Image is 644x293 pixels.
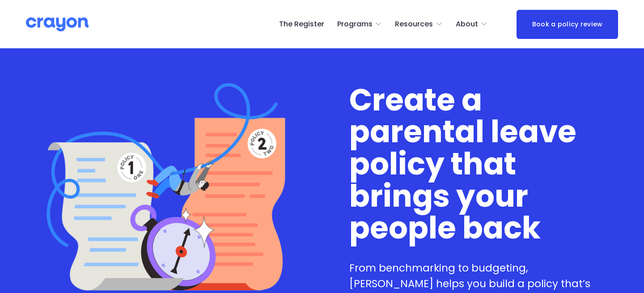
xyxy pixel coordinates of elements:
a: The Register [279,17,324,31]
h1: Create a parental leave policy that brings your people back [349,84,593,244]
a: folder dropdown [337,17,382,31]
span: About [456,18,478,31]
img: Crayon [26,17,89,32]
span: Resources [395,18,433,31]
a: Book a policy review [517,10,618,39]
a: folder dropdown [456,17,488,31]
span: Programs [337,18,373,31]
a: folder dropdown [395,17,443,31]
